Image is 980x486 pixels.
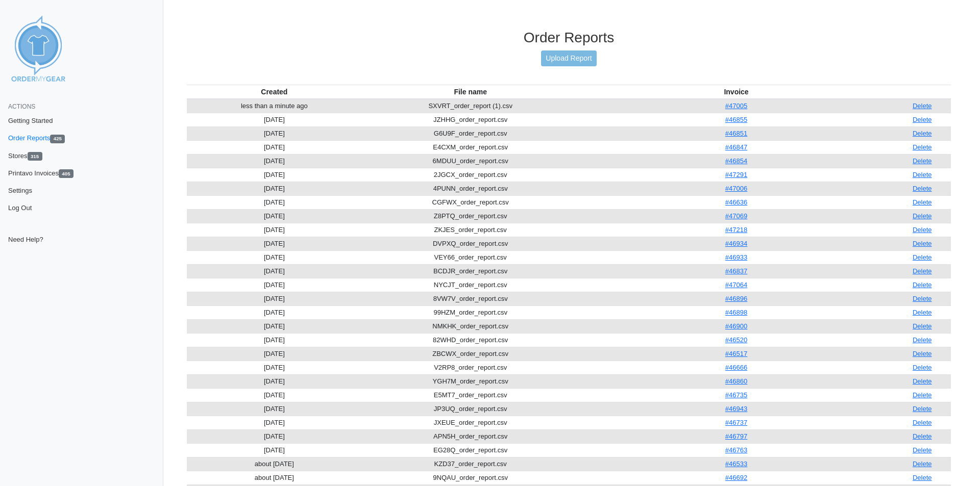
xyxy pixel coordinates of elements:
a: Delete [913,253,932,261]
td: 9NQAU_order_report.csv [362,471,579,484]
td: [DATE] [187,292,362,305]
td: ZKJES_order_report.csv [362,223,579,237]
td: JZHHG_order_report.csv [362,113,579,126]
a: #46692 [725,474,747,481]
td: [DATE] [187,388,362,402]
a: Delete [913,198,932,206]
td: [DATE] [187,347,362,361]
a: Delete [913,102,932,110]
a: #46517 [725,350,747,357]
a: Delete [913,171,932,178]
a: Delete [913,295,932,302]
td: [DATE] [187,361,362,374]
td: about [DATE] [187,457,362,471]
span: Actions [8,103,35,110]
td: [DATE] [187,305,362,319]
td: about [DATE] [187,471,362,484]
td: [DATE] [187,182,362,195]
td: YGH7M_order_report.csv [362,374,579,388]
td: [DATE] [187,126,362,140]
a: Delete [913,309,932,316]
span: 315 [28,152,42,161]
td: BCDJR_order_report.csv [362,264,579,278]
a: #46933 [725,253,747,261]
a: Delete [913,460,932,468]
a: Delete [913,281,932,289]
td: 8VW7V_order_report.csv [362,292,579,305]
a: Delete [913,267,932,275]
a: #46636 [725,198,747,206]
a: Delete [913,130,932,137]
a: Delete [913,143,932,151]
a: #46763 [725,446,747,454]
th: Invoice [579,85,894,99]
h3: Order Reports [187,29,951,46]
span: 405 [59,169,73,178]
a: #47006 [725,185,747,192]
a: #46851 [725,130,747,137]
td: [DATE] [187,154,362,168]
td: [DATE] [187,402,362,416]
a: Delete [913,350,932,357]
td: [DATE] [187,195,362,209]
a: Delete [913,474,932,481]
a: Delete [913,240,932,247]
td: [DATE] [187,264,362,278]
td: E4CXM_order_report.csv [362,140,579,154]
a: Delete [913,185,932,192]
td: [DATE] [187,429,362,443]
a: #46934 [725,240,747,247]
a: #47069 [725,212,747,220]
a: #46837 [725,267,747,275]
a: #46737 [725,419,747,426]
a: Delete [913,446,932,454]
td: NMKHK_order_report.csv [362,319,579,333]
td: JP3UQ_order_report.csv [362,402,579,416]
a: #46797 [725,432,747,440]
td: [DATE] [187,278,362,292]
a: Delete [913,116,932,123]
td: E5MT7_order_report.csv [362,388,579,402]
a: Delete [913,419,932,426]
a: #47218 [725,226,747,234]
td: JXEUE_order_report.csv [362,416,579,429]
a: #46520 [725,336,747,344]
td: [DATE] [187,333,362,347]
a: Delete [913,405,932,413]
a: #46855 [725,116,747,123]
td: less than a minute ago [187,99,362,113]
td: 99HZM_order_report.csv [362,305,579,319]
td: [DATE] [187,209,362,223]
td: NYCJT_order_report.csv [362,278,579,292]
a: Delete [913,157,932,165]
a: Delete [913,377,932,385]
a: Delete [913,336,932,344]
a: Upload Report [541,50,596,66]
td: VEY66_order_report.csv [362,250,579,264]
td: V2RP8_order_report.csv [362,361,579,374]
td: [DATE] [187,250,362,264]
td: G6U9F_order_report.csv [362,126,579,140]
a: #46847 [725,143,747,151]
td: APN5H_order_report.csv [362,429,579,443]
a: Delete [913,212,932,220]
a: Delete [913,226,932,234]
td: [DATE] [187,223,362,237]
td: [DATE] [187,374,362,388]
td: [DATE] [187,237,362,250]
a: #46533 [725,460,747,468]
td: [DATE] [187,416,362,429]
td: DVPXQ_order_report.csv [362,237,579,250]
a: #46896 [725,295,747,302]
a: #46854 [725,157,747,165]
td: 2JGCX_order_report.csv [362,168,579,182]
a: #46900 [725,322,747,330]
td: 82WHD_order_report.csv [362,333,579,347]
th: File name [362,85,579,99]
td: [DATE] [187,113,362,126]
td: [DATE] [187,168,362,182]
span: 425 [50,135,65,143]
td: 4PUNN_order_report.csv [362,182,579,195]
a: #47005 [725,102,747,110]
a: #46898 [725,309,747,316]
